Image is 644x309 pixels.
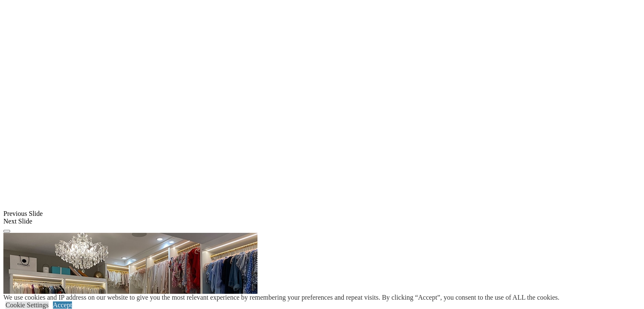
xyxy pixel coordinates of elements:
div: Next Slide [3,218,641,225]
div: We use cookies and IP address on our website to give you the most relevant experience by remember... [3,294,559,301]
a: Accept [53,301,72,309]
a: Cookie Settings [6,301,49,309]
div: Previous Slide [3,210,641,218]
button: Click here to play slide show [3,230,10,232]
